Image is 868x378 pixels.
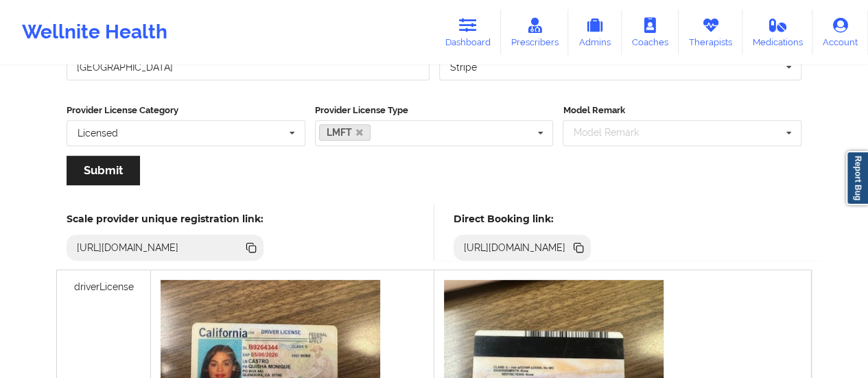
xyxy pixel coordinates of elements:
[570,125,658,141] div: Model Remark
[315,104,554,117] label: Provider License Type
[319,124,371,141] a: LMFT
[454,213,591,225] h5: Direct Booking link:
[67,156,140,185] button: Submit
[67,213,263,225] h5: Scale provider unique registration link:
[450,62,477,72] div: Stripe
[846,151,868,205] a: Report Bug
[622,10,679,55] a: Coaches
[742,10,813,55] a: Medications
[501,10,569,55] a: Prescribers
[812,10,868,55] a: Account
[568,10,622,55] a: Admins
[458,241,572,255] div: [URL][DOMAIN_NAME]
[435,10,501,55] a: Dashboard
[67,104,305,117] label: Provider License Category
[78,128,118,138] div: Licensed
[679,10,742,55] a: Therapists
[563,104,801,117] label: Model Remark
[71,241,185,255] div: [URL][DOMAIN_NAME]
